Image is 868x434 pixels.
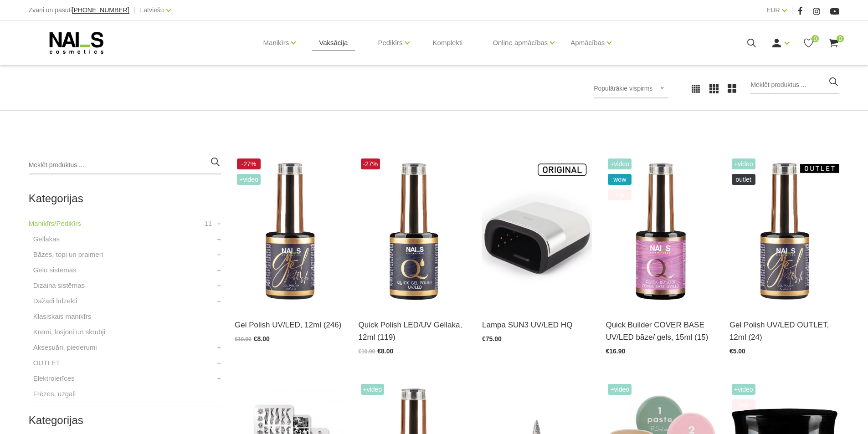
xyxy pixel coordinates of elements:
span: +Video [237,174,261,185]
h2: Kategorijas [29,193,221,204]
a: Lampa SUN3 UV/LED HQ [482,319,592,331]
a: Bāzes, topi un praimeri [33,249,103,260]
a: Gel Polish UV/LED OUTLET, 12ml (24) [729,319,839,343]
a: Online apmācības [493,25,548,61]
span: +Video [608,384,632,395]
span: €5.00 [729,347,745,355]
span: +Video [361,384,385,395]
span: +Video [608,158,632,169]
span: -27% [237,158,261,169]
div: Zvani un pasūti [29,5,129,16]
img: Modelis: SUNUV 3Jauda: 48WViļņu garums: 365+405nmKalpošanas ilgums: 50000 HRSPogas vadība:10s/30s... [482,156,592,307]
a: + [217,265,221,276]
img: Ilgnoturīga, intensīvi pigmentēta gellaka. Viegli klājas, lieliski žūst, nesaraujas, neatkāpjas n... [235,156,344,307]
a: Gel Polish UV/LED, 12ml (246) [235,319,344,331]
a: Aksesuāri, piederumi [33,342,97,353]
span: €10.90 [235,336,252,342]
span: | [791,5,793,16]
a: Apmācības [570,25,605,61]
a: Vaksācija [312,21,355,65]
span: €8.00 [254,335,270,342]
a: Latviešu [140,5,164,15]
a: Komplekti [426,21,470,65]
a: + [217,357,221,368]
span: €10.90 [359,348,375,355]
a: + [217,296,221,306]
span: -27% [361,158,380,169]
input: Meklēt produktus ... [750,76,839,94]
a: Pedikīrs [378,25,402,61]
a: Elektroierīces [33,373,75,384]
span: +Video [732,158,755,169]
a: Manikīrs/Pedikīrs [29,218,81,229]
a: Quick Polish LED/UV Gellaka, 12ml (119) [359,319,468,343]
a: EUR [766,5,780,15]
a: Dizaina sistēmas [33,280,85,291]
span: +Video [732,384,755,395]
a: 0 [828,37,839,49]
a: OUTLET [33,357,60,368]
a: Krēmi, losjoni un skrubji [33,327,105,337]
h2: Kategorijas [29,414,221,426]
a: Klasiskais manikīrs [33,311,92,322]
a: Quick Builder COVER BASE UV/LED bāze/ gels, 15ml (15) [606,319,715,343]
img: Ātri, ērti un vienkārši!Intensīvi pigmentēta gellaka, kas perfekti klājas arī vienā slānī, tādā v... [359,156,468,307]
a: Gēlu sistēmas [33,265,77,276]
a: Manikīrs [263,25,289,61]
a: 0 [803,37,814,49]
a: + [217,234,221,245]
img: Ilgnoturīga, intensīvi pigmentēta gēllaka. Viegli klājas, lieliski žūst, nesaraujas, neatkāpjas n... [729,156,839,307]
span: top [608,189,632,200]
a: Dažādi līdzekļi [33,296,77,306]
a: Frēzes, uzgaļi [33,388,76,399]
span: 11 [204,218,212,229]
img: Šī brīža iemīlētākais produkts, kas nepieviļ nevienu meistaru.Perfektas noturības kamuflāžas bāze... [606,156,715,307]
span: Populārākie vispirms [594,85,652,92]
span: €16.90 [606,347,625,355]
a: + [217,218,221,229]
span: €8.00 [377,347,393,355]
span: €75.00 [482,335,502,342]
a: + [217,373,221,384]
input: Meklēt produktus ... [29,156,221,174]
a: Gēllakas [33,234,60,245]
span: OUTLET [732,174,755,185]
span: 0 [837,35,844,42]
a: + [217,249,221,260]
span: 0 [812,35,819,42]
span: wow [608,174,632,185]
span: | [134,5,136,16]
a: + [217,280,221,291]
a: [PHONE_NUMBER] [72,7,129,14]
span: [PHONE_NUMBER] [72,6,129,14]
a: + [217,342,221,353]
span: top [732,399,755,410]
